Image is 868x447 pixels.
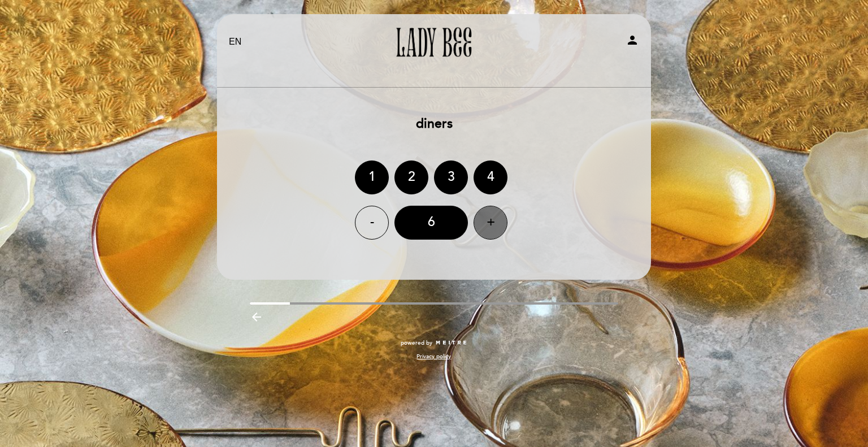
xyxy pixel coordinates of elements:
[416,116,453,132] b: diners
[401,339,432,347] span: powered by
[394,206,468,240] div: 6
[355,206,389,240] div: -
[401,339,467,347] a: powered by
[394,160,428,194] div: 2
[250,310,263,324] i: arrow_backward
[363,27,505,58] a: [DEMOGRAPHIC_DATA] Bee
[355,160,389,194] div: 1
[416,353,451,361] a: Privacy policy
[434,160,468,194] div: 3
[474,160,507,194] div: 4
[474,206,507,240] div: +
[626,33,639,51] button: person
[626,33,639,47] i: person
[435,340,467,346] img: MEITRE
